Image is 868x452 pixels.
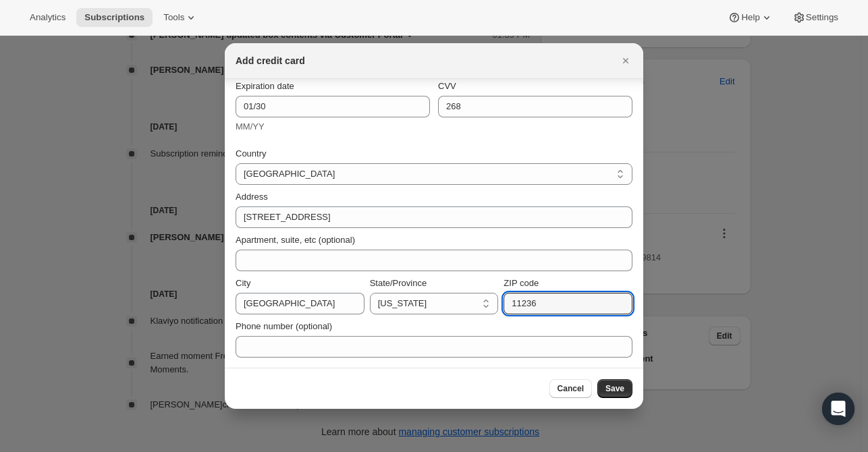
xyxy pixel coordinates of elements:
button: Close [616,51,635,70]
span: Subscriptions [84,12,144,23]
h2: Add credit card [236,54,305,67]
span: Expiration date [236,81,294,91]
span: Apartment, suite, etc (optional) [236,235,355,245]
span: ZIP code [504,278,539,288]
div: Open Intercom Messenger [822,393,855,425]
span: City [236,278,250,288]
span: Analytics [30,12,65,23]
button: Cancel [549,379,592,398]
button: Subscriptions [76,8,153,27]
span: Save [605,383,624,394]
span: Country [236,148,267,159]
span: Cancel [558,383,584,394]
button: Analytics [22,8,74,27]
span: Phone number (optional) [236,321,332,331]
button: Settings [784,8,846,27]
span: Address [236,192,268,202]
button: Save [597,379,632,398]
button: Tools [155,8,206,27]
span: State/Province [370,278,427,288]
span: Tools [163,12,184,23]
span: Help [741,12,759,23]
span: Settings [806,12,838,23]
button: Help [720,8,781,27]
span: MM/YY [236,121,265,132]
span: CVV [438,81,456,91]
